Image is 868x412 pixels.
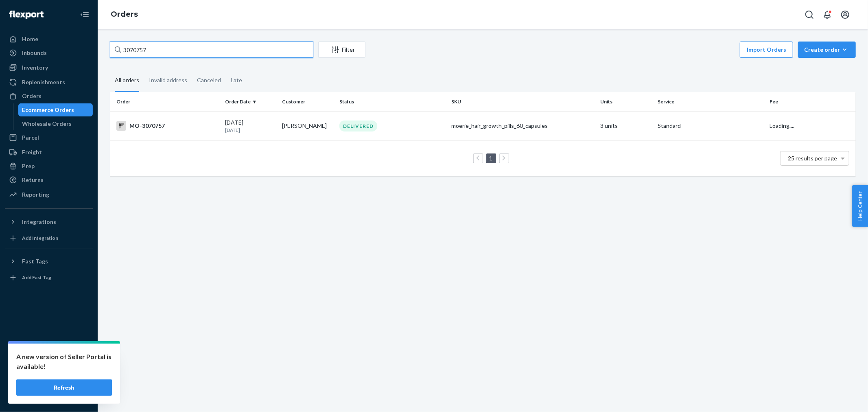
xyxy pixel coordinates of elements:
td: 3 units [597,112,655,140]
span: 25 results per page [788,155,837,162]
ol: breadcrumbs [104,3,144,26]
a: Add Integration [5,232,93,245]
a: Help Center [5,375,93,388]
a: Page 1 is your current page [488,155,494,162]
div: Create order [804,46,850,54]
a: Add Fast Tag [5,271,93,284]
div: Reporting [22,191,49,199]
div: Ecommerce Orders [22,106,74,114]
div: Prep [22,162,35,170]
th: Units [597,92,655,112]
td: [PERSON_NAME] [279,112,336,140]
button: Refresh [16,379,112,396]
button: Fast Tags [5,255,93,268]
button: Give Feedback [5,389,93,402]
div: [DATE] [225,118,276,134]
div: Orders [22,92,42,100]
button: Open Search Box [801,7,818,23]
a: Replenishments [5,76,93,89]
div: Integrations [22,218,56,226]
div: Invalid address [149,70,187,91]
a: Parcel [5,131,93,144]
div: Home [22,35,38,43]
img: Flexport logo [9,11,44,19]
th: Fee [766,92,856,112]
div: All orders [115,70,139,92]
a: Inbounds [5,46,93,59]
div: Canceled [197,70,221,91]
a: Prep [5,160,93,173]
a: Freight [5,146,93,159]
a: Settings [5,348,93,361]
a: Orders [111,10,138,19]
div: Customer [282,98,333,105]
div: Wholesale Orders [22,120,72,128]
div: Filter [319,46,365,54]
div: Inbounds [22,49,47,57]
th: SKU [448,92,597,112]
button: Integrations [5,215,93,228]
div: Inventory [22,64,48,72]
button: Open notifications [819,7,835,23]
div: Add Integration [22,234,58,241]
button: Help Center [852,185,868,227]
a: Returns [5,173,93,186]
div: Add Fast Tag [22,274,51,281]
button: Create order [798,42,856,58]
a: Wholesale Orders [18,117,93,130]
th: Order Date [222,92,279,112]
p: [DATE] [225,127,276,134]
button: Filter [318,42,365,58]
div: Returns [22,176,44,184]
button: Close Navigation [77,7,93,23]
div: Parcel [22,134,39,142]
button: Open account menu [837,7,853,23]
a: Orders [5,90,93,103]
div: MO-3070757 [116,121,219,131]
td: Loading.... [766,112,856,140]
th: Status [336,92,448,112]
a: Ecommerce Orders [18,103,93,116]
div: moerie_hair_growth_pills_60_capsules [451,122,594,130]
div: DELIVERED [339,121,377,131]
div: Replenishments [22,78,65,86]
p: Standard [658,122,763,130]
a: Talk to Support [5,362,93,375]
div: Fast Tags [22,257,48,265]
div: Freight [22,148,42,156]
p: A new version of Seller Portal is available! [16,352,112,371]
th: Service [654,92,766,112]
div: Late [231,70,242,91]
a: Reporting [5,188,93,201]
th: Order [110,92,222,112]
input: Search orders [110,42,313,58]
a: Inventory [5,61,93,74]
button: Import Orders [740,42,793,58]
a: Home [5,33,93,46]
